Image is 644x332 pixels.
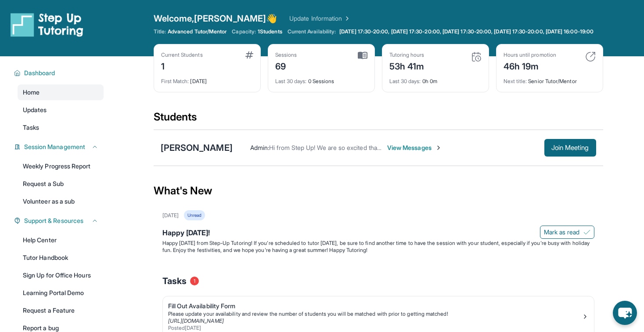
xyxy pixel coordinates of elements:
span: Last 30 days : [389,78,421,84]
img: Chevron-Right [435,144,442,151]
span: Tasks [23,123,39,132]
div: 53h 41m [389,58,425,73]
div: Unread [184,210,205,220]
span: 1 [190,277,199,285]
span: Last 30 days : [275,78,307,84]
span: Welcome, [PERSON_NAME] 👋 [154,12,277,25]
a: Weekly Progress Report [18,158,104,174]
div: 69 [275,58,297,73]
span: View Messages [387,143,442,152]
img: card [245,51,253,58]
span: Home [23,88,40,97]
img: card [358,51,367,59]
div: What's New [154,171,603,210]
a: Update Information [289,14,351,23]
div: 1 [161,58,203,73]
div: Senior Tutor/Mentor [504,73,596,85]
span: Current Availability: [288,28,336,35]
button: Support & Resources [21,216,98,225]
span: Updates [23,106,47,114]
img: card [585,51,596,62]
span: Title: [154,28,166,35]
span: Session Management [24,142,85,151]
a: Learning Portal Demo [18,285,104,301]
span: [DATE] 17:30-20:00, [DATE] 17:30-20:00, [DATE] 17:30-20:00, [DATE] 17:30-20:00, [DATE] 16:00-19:00 [339,28,594,35]
a: Tutor Handbook [18,250,104,266]
div: Please update your availability and review the number of students you will be matched with prior ... [168,310,582,317]
span: Next title : [504,78,527,84]
span: Mark as read [544,228,580,237]
span: Admin : [250,144,269,151]
button: Session Management [21,142,98,151]
span: Join Meeting [551,145,589,150]
a: Volunteer as a sub [18,193,104,209]
div: 46h 19m [504,58,556,73]
div: Posted [DATE] [168,325,582,332]
div: Current Students [161,51,203,58]
a: Home [18,84,104,100]
a: [DATE] 17:30-20:00, [DATE] 17:30-20:00, [DATE] 17:30-20:00, [DATE] 17:30-20:00, [DATE] 16:00-19:00 [338,28,595,35]
div: [DATE] [161,73,253,85]
img: Mark as read [583,229,590,236]
a: Request a Feature [18,303,104,318]
button: chat-button [613,301,637,325]
button: Mark as read [540,226,594,239]
div: Hours until promotion [504,51,556,58]
a: [URL][DOMAIN_NAME] [168,317,224,324]
a: Request a Sub [18,176,104,192]
div: 0h 0m [389,73,482,85]
a: Tasks [18,120,104,135]
span: Capacity: [232,28,256,35]
div: Fill Out Availability Form [168,302,582,310]
a: Help Center [18,232,104,248]
span: Tasks [162,275,187,287]
span: Advanced Tutor/Mentor [168,28,227,35]
button: Dashboard [21,69,98,77]
button: Join Meeting [544,139,596,157]
span: Support & Resources [24,216,83,225]
a: Updates [18,102,104,118]
div: [PERSON_NAME] [161,142,233,154]
img: card [471,51,482,62]
div: Tutoring hours [389,51,425,58]
span: First Match : [161,78,189,84]
div: 0 Sessions [275,73,367,85]
div: Sessions [275,51,297,58]
img: logo [11,12,83,37]
span: Dashboard [24,69,55,77]
div: Students [154,110,603,129]
div: Happy [DATE]! [162,227,594,240]
a: Sign Up for Office Hours [18,267,104,283]
div: [DATE] [162,212,179,219]
span: 1 Students [258,28,282,35]
p: Happy [DATE] from Step-Up Tutoring! If you're scheduled to tutor [DATE], be sure to find another ... [162,240,594,254]
img: Chevron Right [342,14,351,23]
